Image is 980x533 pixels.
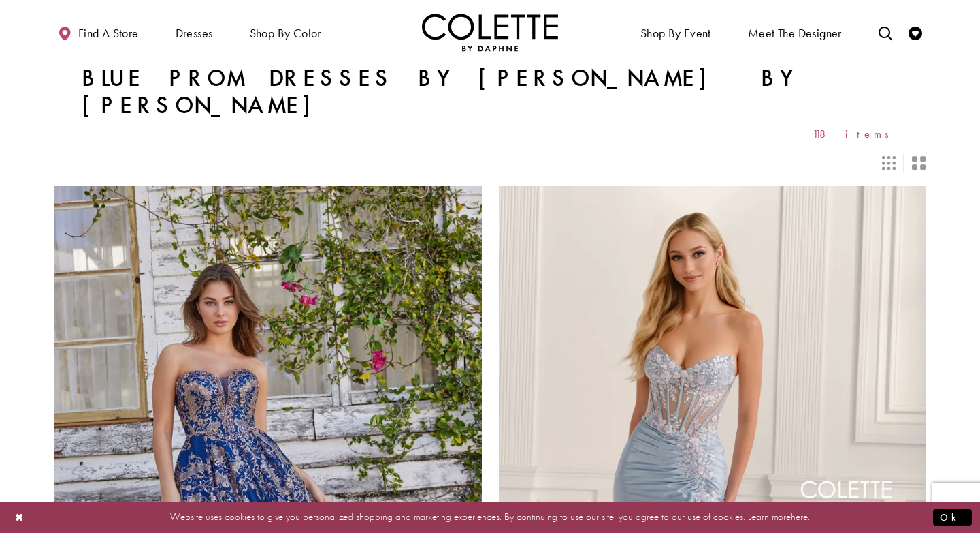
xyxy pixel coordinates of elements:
span: 118 items [813,128,898,140]
a: Meet the designer [745,14,845,51]
h1: Blue Prom Dresses by [PERSON_NAME] by [PERSON_NAME] [82,65,898,119]
span: Dresses [176,27,213,40]
button: Close Dialog [8,505,31,529]
span: Shop By Event [640,27,711,40]
span: Meet the designer [748,27,842,40]
p: Website uses cookies to give you personalized shopping and marketing experiences. By continuing t... [98,508,882,526]
a: Check Wishlist [905,14,926,51]
a: Toggle search [875,14,896,51]
span: Switch layout to 3 columns [882,156,896,170]
span: Find a store [78,27,139,40]
div: Layout Controls [46,148,934,178]
a: Find a store [54,14,142,51]
span: Shop by color [250,27,321,40]
span: Shop by color [246,14,325,51]
button: Submit Dialog [933,508,972,526]
a: Visit Home Page [422,14,558,51]
span: Switch layout to 2 columns [912,156,926,170]
span: Dresses [172,14,216,51]
img: Colette by Daphne [422,14,558,51]
a: here [791,510,808,523]
span: Shop By Event [637,14,715,51]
